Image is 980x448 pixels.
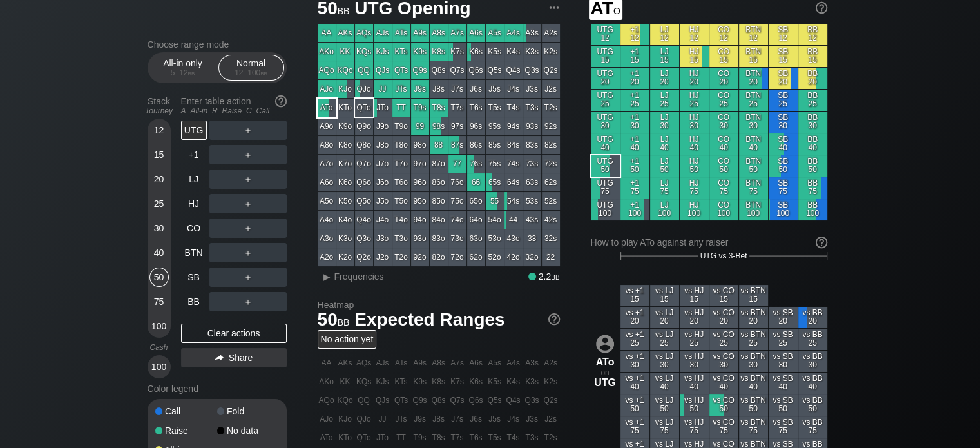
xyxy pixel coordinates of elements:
[680,68,709,89] div: HJ 20
[355,99,373,117] div: QTo
[650,90,679,111] div: LJ 25
[334,271,384,282] span: Frequencies
[392,248,410,266] div: T2o
[591,46,620,67] div: UTG 15
[467,248,485,266] div: 62o
[430,24,448,42] div: A8s
[217,407,279,416] div: Fold
[148,39,287,50] h2: Choose range mode
[318,192,336,210] div: A5o
[769,199,798,220] div: SB 100
[486,155,504,173] div: 75s
[318,136,336,154] div: A8o
[224,68,278,77] div: 12 – 100
[739,46,768,67] div: BTN 15
[523,173,541,191] div: 63s
[411,43,429,61] div: K9s
[504,117,523,135] div: 94s
[355,211,373,229] div: Q4o
[448,43,466,61] div: K7s
[523,192,541,210] div: 53s
[149,219,169,238] div: 30
[739,90,768,111] div: BTN 25
[374,61,392,79] div: QJs
[709,68,738,89] div: CO 20
[739,199,768,220] div: BTN 100
[181,268,207,287] div: SB
[486,173,504,191] div: 65s
[798,24,827,45] div: BB 12
[374,136,392,154] div: J8o
[430,173,448,191] div: 86o
[209,194,287,213] div: ＋
[798,68,827,89] div: BB 20
[155,407,217,416] div: Call
[336,211,354,229] div: K4o
[181,194,207,213] div: HJ
[523,24,541,42] div: A3s
[448,248,466,266] div: 72o
[769,155,798,177] div: SB 50
[504,229,523,248] div: 43o
[411,117,429,135] div: 99
[392,99,410,117] div: TT
[798,177,827,199] div: BB 75
[650,112,679,133] div: LJ 30
[739,112,768,133] div: BTN 30
[411,192,429,210] div: 95o
[680,24,709,45] div: HJ 12
[392,43,410,61] div: KTs
[319,269,336,284] div: ▸
[222,55,281,80] div: Normal
[374,43,392,61] div: KJs
[542,229,560,248] div: 32s
[739,133,768,155] div: BTN 40
[411,173,429,191] div: 96o
[591,90,620,111] div: UTG 25
[209,268,287,287] div: ＋
[620,155,649,177] div: +1 50
[620,24,649,45] div: +1 12
[739,155,768,177] div: BTN 50
[149,145,169,164] div: 15
[542,80,560,98] div: J2s
[504,43,523,61] div: K4s
[486,136,504,154] div: 85s
[798,133,827,155] div: BB 40
[547,312,561,326] img: help.32db89a4.svg
[680,199,709,220] div: HJ 100
[769,112,798,133] div: SB 30
[467,229,485,248] div: 63o
[620,133,649,155] div: +1 40
[650,24,679,45] div: LJ 12
[650,199,679,220] div: LJ 100
[209,121,287,140] div: ＋
[392,192,410,210] div: T5o
[209,170,287,189] div: ＋
[448,192,466,210] div: 75o
[355,155,373,173] div: Q7o
[336,61,354,79] div: KQo
[486,99,504,117] div: T5s
[467,24,485,42] div: A6s
[392,24,410,42] div: ATs
[620,285,649,306] div: vs +1 15
[411,136,429,154] div: 98o
[769,133,798,155] div: SB 40
[430,155,448,173] div: 87o
[374,117,392,135] div: J9o
[149,292,169,311] div: 75
[448,173,466,191] div: 76o
[155,426,217,435] div: Raise
[411,211,429,229] div: 94o
[430,61,448,79] div: Q8s
[542,136,560,154] div: 82s
[650,46,679,67] div: LJ 15
[467,155,485,173] div: 76s
[709,155,738,177] div: CO 50
[142,106,176,115] div: Tourney
[680,112,709,133] div: HJ 30
[411,24,429,42] div: A9s
[153,55,213,80] div: All-in only
[209,243,287,262] div: ＋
